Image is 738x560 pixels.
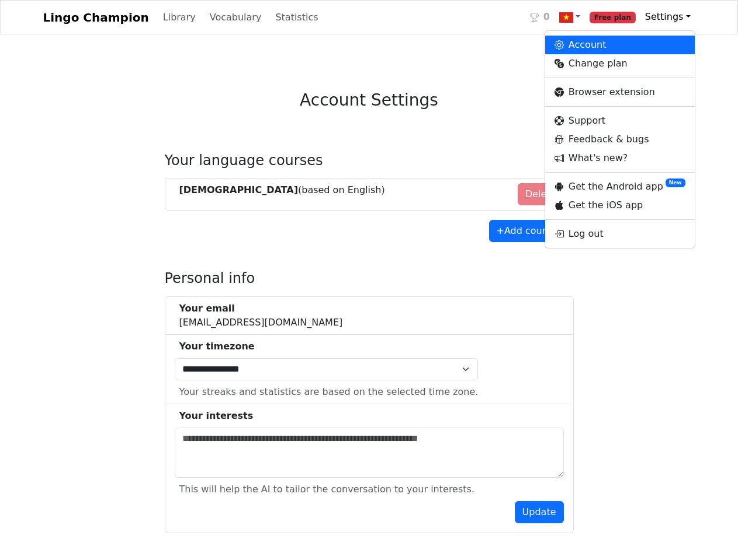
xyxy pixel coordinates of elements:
a: Settings [640,5,695,29]
div: (based on English ) [179,183,385,197]
a: Get the Android appNew [545,177,695,196]
h4: Your language courses [165,152,574,169]
span: 0 [543,10,550,24]
h3: Account Settings [300,90,438,110]
a: What's new? [545,149,695,167]
button: +Add course [489,220,564,242]
span: Free plan [590,12,636,23]
div: Your timezone [179,339,479,353]
a: Support [545,111,695,130]
a: Lingo Champion [43,6,149,29]
a: Free plan [585,5,640,29]
select: Select Time Zone [175,358,479,380]
h4: Personal info [165,270,574,287]
div: Your interests [179,409,564,423]
div: [EMAIL_ADDRESS][DOMAIN_NAME] [179,302,343,330]
a: Statistics [271,6,323,29]
div: Your email [179,302,343,316]
a: Change plan [545,54,695,73]
div: This will help the AI to tailor the conversation to your interests. [179,482,474,496]
a: Account [545,36,695,54]
span: New [666,178,685,187]
a: Library [158,6,200,29]
a: Browser extension [545,83,695,101]
img: vn.svg [559,10,573,24]
a: 0 [525,5,555,29]
a: Feedback & bugs [545,130,695,149]
div: Your streaks and statistics are based on the selected time zone. [179,385,479,399]
strong: [DEMOGRAPHIC_DATA] [179,184,298,195]
a: Vocabulary [205,6,266,29]
a: Get the iOS app [545,196,695,215]
a: Log out [545,225,695,243]
button: Update [515,501,564,523]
